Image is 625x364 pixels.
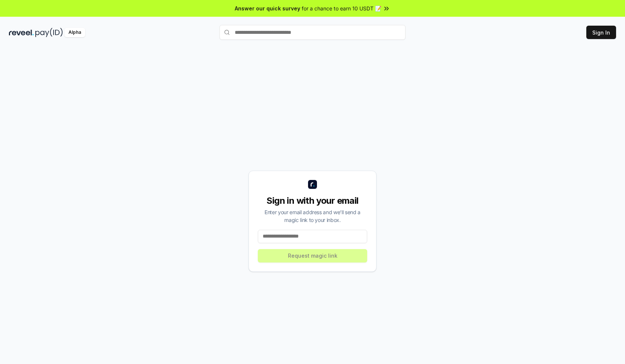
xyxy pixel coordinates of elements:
[302,4,381,12] span: for a chance to earn 10 USDT 📝
[64,28,85,37] div: Alpha
[35,28,63,37] img: pay_id
[258,208,367,224] div: Enter your email address and we’ll send a magic link to your inbox.
[586,26,616,39] button: Sign In
[9,28,34,37] img: reveel_dark
[308,180,317,189] img: logo_small
[235,4,300,12] span: Answer our quick survey
[258,195,367,207] div: Sign in with your email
